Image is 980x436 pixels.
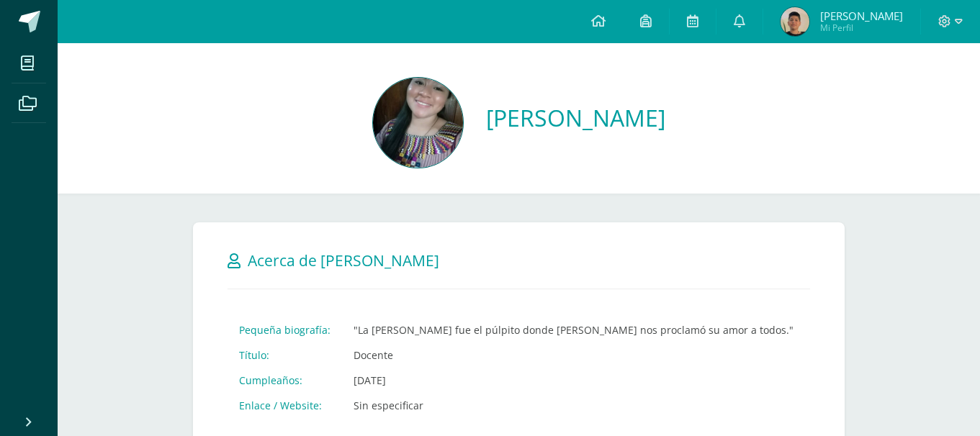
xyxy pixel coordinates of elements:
span: [PERSON_NAME] [820,9,903,23]
span: Mi Perfil [820,22,903,34]
a: [PERSON_NAME] [486,102,665,133]
span: Acerca de [PERSON_NAME] [248,250,439,271]
td: Cumpleaños: [228,368,342,393]
td: Pequeña biografía: [228,317,342,342]
td: Título: [228,342,342,368]
td: [DATE] [342,368,805,393]
img: 72347cb9cd00c84b9f47910306cec33d.png [781,7,809,36]
td: Enlace / Website: [228,393,342,418]
td: Docente [342,342,805,368]
img: 555f7b9a652a05d898c895d127d44a5b.png [373,78,463,168]
td: "La [PERSON_NAME] fue el púlpito donde [PERSON_NAME] nos proclamó su amor a todos." [342,317,805,342]
td: Sin especificar [342,393,805,418]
